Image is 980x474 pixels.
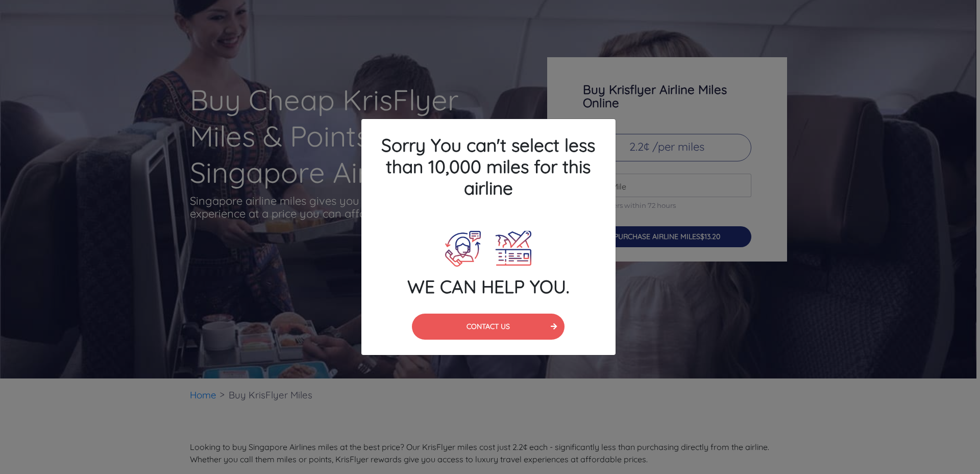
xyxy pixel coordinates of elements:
button: CONTACT US [412,314,565,340]
img: Plane Ticket [495,231,531,267]
h4: WE CAN HELP YOU. [361,276,616,297]
h4: Sorry You can't select less than 10,000 miles for this airline [361,119,616,214]
a: CONTACT US [412,321,565,331]
img: Call [445,231,481,267]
